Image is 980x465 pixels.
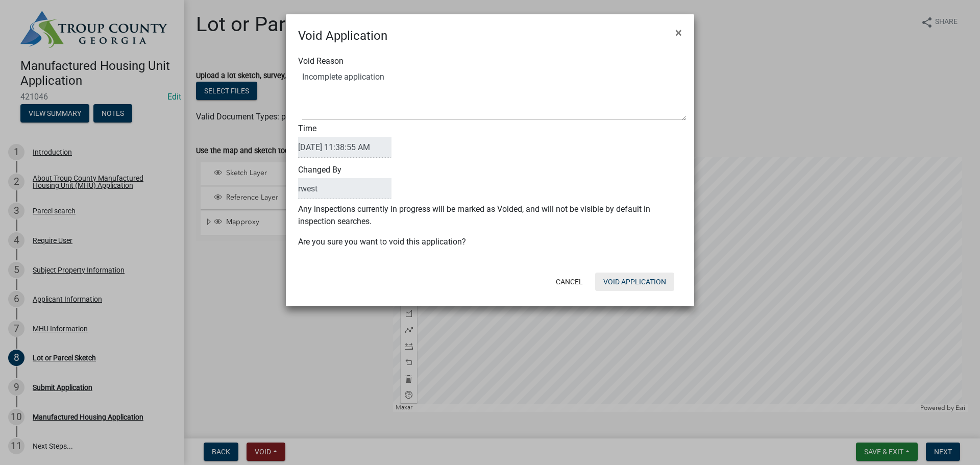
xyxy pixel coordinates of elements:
[298,178,391,199] input: ClosedBy
[298,166,391,199] label: Changed By
[675,26,682,40] span: ×
[298,236,682,248] p: Are you sure you want to void this application?
[302,69,686,120] textarea: Void Reason
[298,27,387,45] h4: Void Application
[667,18,690,47] button: Close
[298,125,391,158] label: Time
[298,57,344,65] label: Void Reason
[548,273,591,291] button: Cancel
[298,137,391,158] input: DateTime
[298,203,682,228] p: Any inspections currently in progress will be marked as Voided, and will not be visible by defaul...
[595,273,674,291] button: Void Application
